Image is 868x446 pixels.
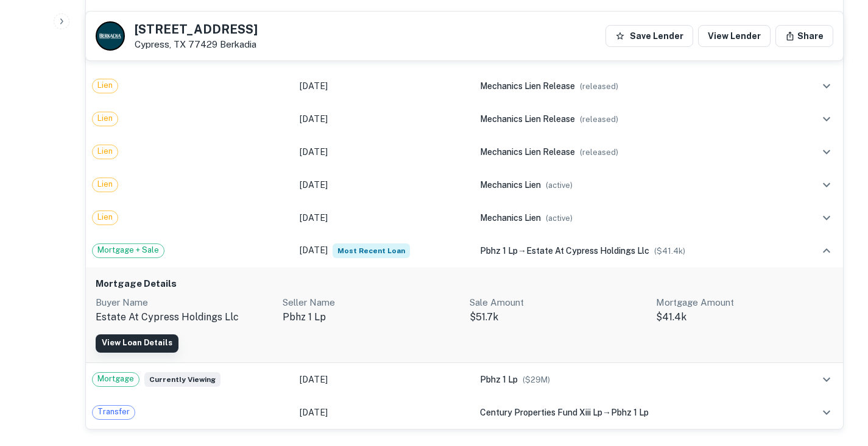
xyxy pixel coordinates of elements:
span: ( active ) [546,181,573,190]
span: Mortgage [93,373,139,385]
span: pbhz 1 lp [480,375,518,384]
span: century properties fund xiii lp [480,408,602,417]
div: → [480,244,788,257]
p: Sale Amount [470,295,647,310]
h5: [STREET_ADDRESS] [135,23,258,35]
td: [DATE] [294,103,474,135]
span: Lien [93,112,118,124]
span: ($ 29M ) [523,375,550,384]
p: Cypress, TX 77429 [135,39,258,50]
span: Most Recent Loan [333,243,410,258]
button: Save Lender [605,25,693,47]
p: Mortgage Amount [656,295,833,310]
p: $51.7k [470,310,647,325]
span: mechanics lien release [480,114,575,124]
button: expand row [816,174,837,195]
td: [DATE] [294,363,474,396]
p: estate at cypress holdings llc [96,310,273,325]
p: $41.4k [656,310,833,325]
td: [DATE] [294,135,474,168]
button: expand row [816,207,837,228]
button: expand row [816,240,837,261]
h6: Mortgage Details [96,277,833,291]
div: → [480,406,788,419]
span: Lien [93,79,118,92]
td: [DATE] [294,70,474,103]
span: Mortgage + Sale [93,244,164,256]
a: Berkadia [220,39,256,49]
span: estate at cypress holdings llc [526,246,649,256]
button: expand row [816,142,837,162]
iframe: Chat Widget [807,348,868,407]
td: [DATE] [294,201,474,234]
button: expand row [816,76,837,96]
td: [DATE] [294,168,474,201]
span: ( active ) [546,214,573,223]
td: [DATE] [294,396,474,429]
button: expand row [816,402,837,423]
p: Buyer Name [96,295,273,310]
span: Currently viewing [144,372,221,387]
span: Transfer [93,406,135,418]
a: View Lender [698,25,771,47]
span: Lien [93,178,118,190]
button: expand row [816,109,837,129]
td: [DATE] [294,234,474,267]
p: Seller Name [283,295,460,310]
span: ( released ) [580,115,618,124]
span: ( released ) [580,82,618,91]
span: Lien [93,145,118,157]
span: mechanics lien release [480,81,575,91]
a: View Loan Details [96,334,178,353]
button: Share [775,25,833,47]
td: [DATE] [294,4,474,37]
span: mechanics lien [480,213,541,223]
span: pbhz 1 lp [611,408,649,417]
p: pbhz 1 lp [283,310,460,325]
span: pbhz 1 lp [480,246,518,256]
span: Lien [93,211,118,223]
span: ( released ) [580,148,618,157]
button: expand row [816,10,837,31]
span: mechanics lien release [480,147,575,157]
span: ($ 41.4k ) [654,246,685,256]
span: mechanics lien [480,180,541,190]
